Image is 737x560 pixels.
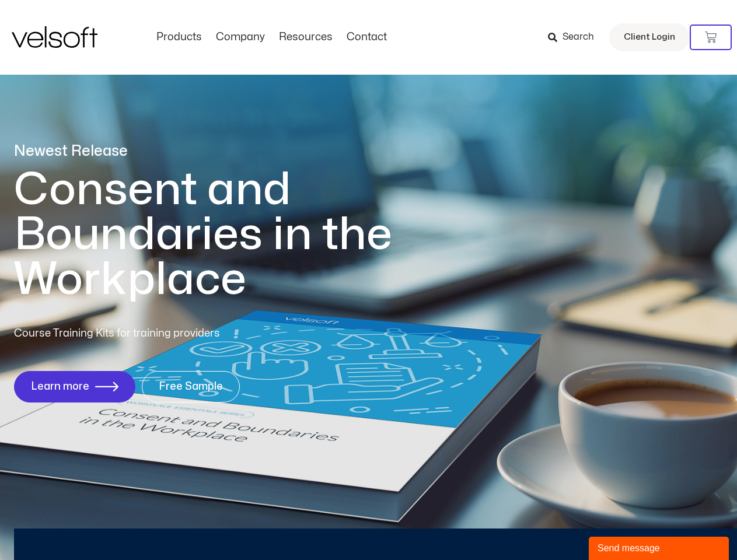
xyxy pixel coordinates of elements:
[624,30,675,45] span: Client Login
[14,371,135,402] a: Learn more
[149,31,209,44] a: ProductsMenu Toggle
[209,31,272,44] a: CompanyMenu Toggle
[149,31,394,44] nav: Menu
[14,141,440,162] p: Newest Release
[609,23,690,51] a: Client Login
[142,371,240,402] a: Free Sample
[31,381,89,393] span: Learn more
[272,31,340,44] a: ResourcesMenu Toggle
[14,167,440,302] h1: Consent and Boundaries in the Workplace
[340,31,394,44] a: ContactMenu Toggle
[159,381,223,393] span: Free Sample
[563,30,594,45] span: Search
[14,325,305,342] p: Course Training Kits for training providers
[12,26,97,48] img: Velsoft Training Materials
[548,27,602,47] a: Search
[589,534,731,560] iframe: chat widget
